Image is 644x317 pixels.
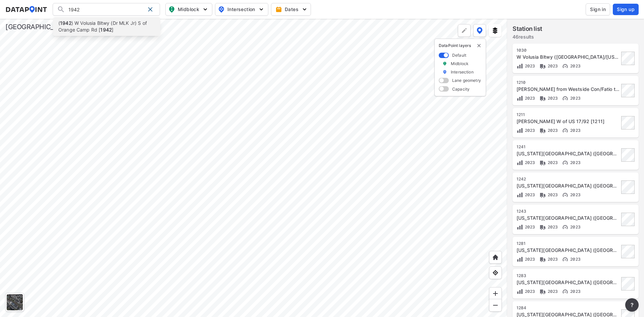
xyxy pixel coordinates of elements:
[562,63,569,69] img: Vehicle speed
[458,24,471,37] div: Polygon tool
[301,6,308,13] img: 5YPKRKmlfpI5mqlR8AD95paCi+0kK1fRFDJSaMmawlwaeJcJwk9O2fotCW5ve9gAAAAASUVORK5CYII=
[492,27,498,34] img: layers.ee07997e.svg
[517,288,523,295] img: Volume count
[517,209,619,214] div: 1243
[562,159,569,166] img: Vehicle speed
[476,43,482,48] button: delete
[539,63,546,69] img: Vehicle class
[492,302,499,309] img: MAAAAAElFTkSuQmCC
[517,127,523,134] img: Volume count
[539,288,546,295] img: Vehicle class
[562,224,569,230] img: Vehicle speed
[275,6,282,13] img: calendar-gold.39a51dde.svg
[217,5,225,13] img: map_pin_int.54838e6b.svg
[5,22,140,32] div: [GEOGRAPHIC_DATA] [GEOGRAPHIC_DATA]
[569,96,581,101] span: 2023
[569,128,581,133] span: 2023
[546,63,558,68] span: 2023
[60,20,71,26] strong: 1942
[473,24,486,37] button: DataPoint layers
[517,215,619,221] div: Minnesota Ave (Orange City) W of SR 472 [1243]
[513,24,542,34] label: Station list
[517,241,619,246] div: 1281
[562,192,569,198] img: Vehicle speed
[562,288,569,295] img: Vehicle speed
[517,273,619,278] div: 1283
[517,112,619,117] div: 1211
[539,224,546,230] img: Vehicle class
[562,95,569,102] img: Vehicle speed
[569,224,581,229] span: 2023
[168,5,176,13] img: map_pin_mid.602f9df1.svg
[442,69,447,75] img: marker_Intersection.6861001b.svg
[517,256,523,263] img: Volume count
[546,128,558,133] span: 2023
[523,160,535,165] span: 2023
[546,224,558,229] span: 2023
[517,118,619,125] div: McGregor Rd W of US 17/92 [1211]
[569,160,581,165] span: 2023
[523,96,535,101] span: 2023
[523,63,535,68] span: 2023
[625,298,639,312] button: more
[461,27,468,34] img: +Dz8AAAAASUVORK5CYII=
[517,95,523,102] img: Volume count
[452,77,481,83] label: Lane geometry
[590,6,606,13] span: Sign in
[586,3,610,15] button: Sign in
[523,192,535,197] span: 2023
[517,192,523,198] img: Volume count
[539,95,546,102] img: Vehicle class
[562,256,569,263] img: Vehicle speed
[523,257,535,262] span: 2023
[517,63,523,69] img: Volume count
[539,256,546,263] img: Vehicle class
[611,4,639,15] a: Sign up
[584,3,611,15] a: Sign in
[277,6,307,13] span: Dates
[492,254,499,261] img: +XpAUvaXAN7GudzAAAAAElFTkSuQmCC
[517,224,523,230] img: Volume count
[546,289,558,294] span: 2023
[523,289,535,294] span: 2023
[452,86,470,92] label: Capacity
[569,63,581,68] span: 2023
[539,192,546,198] img: Vehicle class
[546,96,558,101] span: 2023
[629,301,635,309] span: ?
[258,6,265,13] img: 5YPKRKmlfpI5mqlR8AD95paCi+0kK1fRFDJSaMmawlwaeJcJwk9O2fotCW5ve9gAAAAASUVORK5CYII=
[517,86,619,93] div: McGregor Rd from Westside Con/Fatio to Spring Garden Ave [1210]
[523,128,535,133] span: 2023
[517,48,619,53] div: 1030
[517,305,619,311] div: 1284
[451,61,469,66] label: Midblock
[53,17,160,36] li: ( ) W Volusia Bltwy (Dr MLK Jr) S of Orange Camp Rd [ ]
[202,6,209,13] img: 5YPKRKmlfpI5mqlR8AD95paCi+0kK1fRFDJSaMmawlwaeJcJwk9O2fotCW5ve9gAAAAASUVORK5CYII=
[489,251,502,264] div: Home
[517,279,619,286] div: New York Ave (Orange City) W of Carpenter Ave [1283]
[517,159,523,166] img: Volume count
[476,43,482,48] img: close-external-leyer.3061a1c7.svg
[489,24,501,37] button: External layers
[569,192,581,197] span: 2023
[617,6,635,13] span: Sign up
[569,257,581,262] span: 2023
[215,3,268,16] button: Intersection
[145,4,156,15] div: Clear search
[442,61,447,66] img: marker_Midblock.5ba75e30.svg
[5,6,47,13] img: dataPointLogo.9353c09d.svg
[517,80,619,85] div: 1210
[517,144,619,150] div: 1241
[100,27,112,33] strong: 1942
[513,34,542,40] label: 46 results
[492,269,499,276] img: zeq5HYn9AnE9l6UmnFLPAAAAAElFTkSuQmCC
[517,247,619,254] div: New York Ave (Orange City) W of Sparkman Ave [1281]
[523,224,535,229] span: 2023
[5,293,24,312] div: Toggle basemap
[451,69,474,75] label: Intersection
[569,289,581,294] span: 2023
[546,257,558,262] span: 2023
[452,52,466,58] label: Default
[168,5,208,13] span: Midblock
[546,160,558,165] span: 2023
